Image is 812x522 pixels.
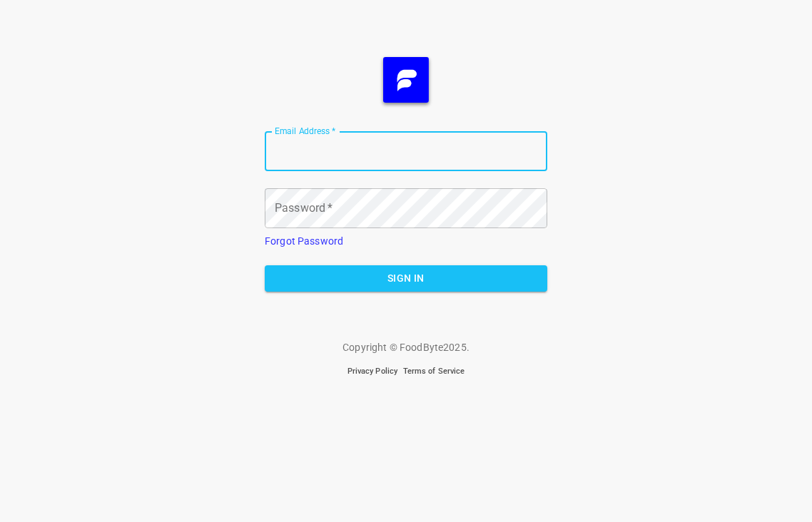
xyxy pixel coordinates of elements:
[347,367,397,376] a: Privacy Policy
[276,270,536,287] span: Sign In
[403,367,465,376] a: Terms of Service
[342,340,470,354] p: Copyright © FoodByte 2025 .
[265,265,547,292] button: Sign In
[383,57,429,103] img: FB_Logo_Reversed_RGB_Icon.895fbf61.png
[265,235,343,247] a: Forgot Password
